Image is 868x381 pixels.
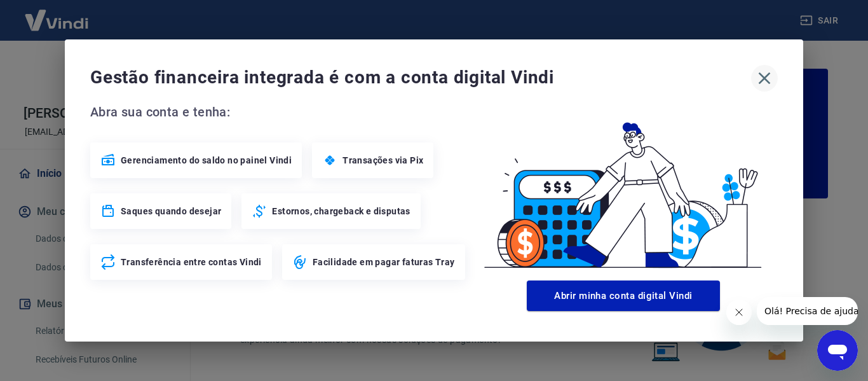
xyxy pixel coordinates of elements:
iframe: Botão para abrir a janela de mensagens [817,330,858,371]
span: Estornos, chargeback e disputas [272,205,410,218]
span: Gerenciamento do saldo no painel Vindi [121,154,292,167]
span: Transações via Pix [342,154,423,167]
iframe: Mensagem da empresa [757,297,858,325]
span: Saques quando desejar [121,205,221,218]
span: Transferência entre contas Vindi [121,256,262,268]
span: Facilidade em pagar faturas Tray [313,256,455,268]
button: Abrir minha conta digital Vindi [527,281,720,311]
img: Good Billing [469,102,778,275]
span: Gestão financeira integrada é com a conta digital Vindi [90,65,751,90]
span: Abra sua conta e tenha: [90,102,469,122]
span: Olá! Precisa de ajuda? [8,9,107,19]
iframe: Fechar mensagem [726,300,752,325]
